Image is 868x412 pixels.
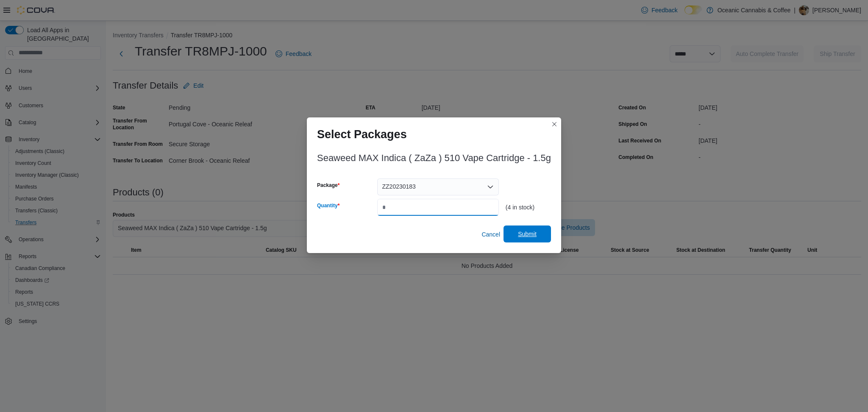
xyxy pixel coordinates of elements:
span: ZZ20230183 [382,181,416,192]
button: Open list of options [487,184,494,190]
span: Cancel [481,230,500,239]
h1: Select Packages [317,128,407,141]
button: Submit [504,225,551,242]
h3: Seaweed MAX Indica ( ZaZa ) 510 Vape Cartridge - 1.5g [317,153,551,163]
label: Quantity [317,202,339,209]
button: Cancel [478,226,504,243]
button: Closes this modal window [549,119,559,129]
label: Package [317,182,339,189]
div: (4 in stock) [506,204,551,211]
span: Submit [518,230,537,238]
